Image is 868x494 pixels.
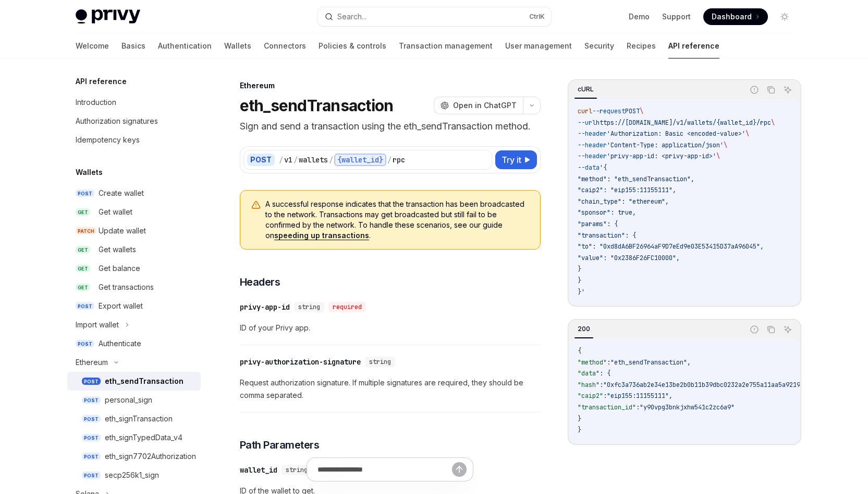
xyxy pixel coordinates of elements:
a: PATCHUpdate wallet [67,221,201,240]
div: Get wallet [99,206,132,218]
button: Report incorrect code [748,83,761,97]
span: Open in ChatGPT [453,100,517,111]
span: "data" [578,369,600,378]
span: curl [578,107,592,115]
span: --data [578,163,600,172]
div: POST [247,154,275,166]
div: Authorization signatures [76,115,158,127]
div: Get wallets [99,243,136,256]
a: Policies & controls [319,33,386,58]
div: personal_sign [105,394,152,406]
span: "caip2" [578,392,603,400]
span: --header [578,141,607,149]
button: Copy the contents from the code block [764,83,778,97]
button: Report incorrect code [748,323,761,336]
a: Basics [121,33,145,58]
span: PATCH [76,227,96,235]
div: Authenticate [99,337,141,350]
span: string [298,303,320,311]
a: Support [662,11,691,22]
a: GETGet balance [67,259,201,278]
span: https://[DOMAIN_NAME]/v1/wallets/{wallet_id}/rpc [596,119,771,127]
a: Welcome [76,33,109,58]
div: eth_signTypedData_v4 [105,431,182,444]
a: Authentication [158,33,212,58]
span: "method" [578,358,607,367]
span: \ [640,107,643,115]
span: GET [76,265,90,273]
a: User management [505,33,572,58]
h5: API reference [76,75,127,88]
div: cURL [574,83,597,96]
span: "transaction_id" [578,403,636,411]
div: 200 [574,323,593,335]
span: "eip155:11155111" [607,392,669,400]
span: Try it [502,154,521,166]
a: POSTeth_signTransaction [67,409,201,428]
a: Idempotency keys [67,131,201,149]
a: POSTeth_signTypedData_v4 [67,428,201,447]
a: POSTsecp256k1_sign [67,466,201,485]
span: Request authorization signature. If multiple signatures are required, they should be comma separa... [240,377,541,402]
span: } [578,265,581,273]
a: GETGet wallets [67,240,201,259]
a: Transaction management [399,33,493,58]
div: Introduction [76,96,116,109]
a: POSTeth_sign7702Authorization [67,447,201,466]
span: : [607,358,610,367]
div: Ethereum [240,80,541,91]
span: Path Parameters [240,438,320,452]
span: } [578,415,581,423]
a: Demo [629,11,650,22]
div: Update wallet [99,225,146,237]
span: }' [578,288,585,296]
span: "sponsor": true, [578,208,636,217]
div: required [328,302,366,312]
div: / [329,155,333,165]
span: "caip2": "eip155:11155111", [578,186,676,194]
span: string [369,358,391,366]
span: POST [76,190,94,197]
div: Ethereum [76,356,108,369]
span: 'privy-app-id: <privy-app-id>' [607,152,716,160]
span: } [578,276,581,285]
span: POST [82,434,101,442]
a: GETGet wallet [67,203,201,221]
span: POST [82,415,101,423]
svg: Warning [251,200,261,210]
h1: eth_sendTransaction [240,96,394,115]
p: Sign and send a transaction using the eth_sendTransaction method. [240,119,541,134]
a: POSTExport wallet [67,297,201,315]
span: "y90vpg3bnkjxhw541c2zc6a9" [640,403,735,411]
div: / [294,155,298,165]
span: Dashboard [712,11,752,22]
span: GET [76,284,90,291]
span: "params": { [578,220,618,228]
span: : [603,392,607,400]
button: Open in ChatGPT [434,97,523,114]
span: } [578,426,581,434]
a: Dashboard [703,8,768,25]
span: \ [771,119,775,127]
button: Search...CtrlK [317,7,551,26]
span: --header [578,152,607,160]
div: Idempotency keys [76,134,140,146]
a: Authorization signatures [67,112,201,131]
span: POST [82,472,101,479]
div: Get balance [99,262,140,275]
div: Get transactions [99,281,154,293]
a: Wallets [224,33,251,58]
span: GET [76,208,90,216]
div: / [279,155,283,165]
div: wallets [299,155,328,165]
span: --url [578,119,596,127]
span: --request [592,107,625,115]
img: light logo [76,9,140,24]
span: POST [76,340,94,348]
span: \ [716,152,720,160]
a: POSTpersonal_sign [67,391,201,409]
span: "eth_sendTransaction" [610,358,687,367]
span: "method": "eth_sendTransaction", [578,175,694,183]
button: Copy the contents from the code block [764,323,778,336]
button: Send message [452,462,467,477]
